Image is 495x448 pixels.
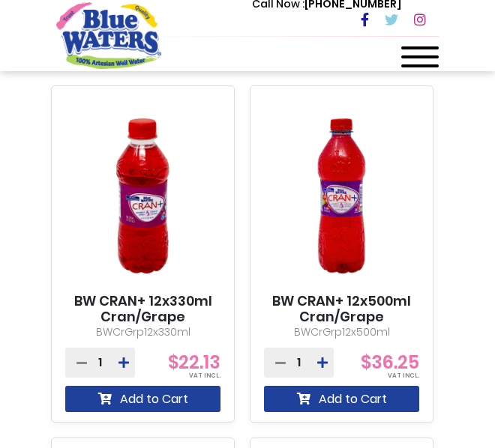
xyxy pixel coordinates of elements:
[264,324,419,340] p: BWCrGrp12x500ml
[65,99,220,293] img: BW CRAN+ 12x330ml Cran/Grape
[361,350,419,375] span: $36.25
[264,99,419,293] img: BW CRAN+ 12x500ml Cran/Grape
[65,293,220,325] a: BW CRAN+ 12x330ml Cran/Grape
[56,2,161,68] a: store logo
[65,324,220,340] p: BWCrGrp12x330ml
[168,350,220,375] span: $22.13
[264,293,419,325] a: BW CRAN+ 12x500ml Cran/Grape
[264,386,419,412] button: Add to Cart
[65,386,220,412] button: Add to Cart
